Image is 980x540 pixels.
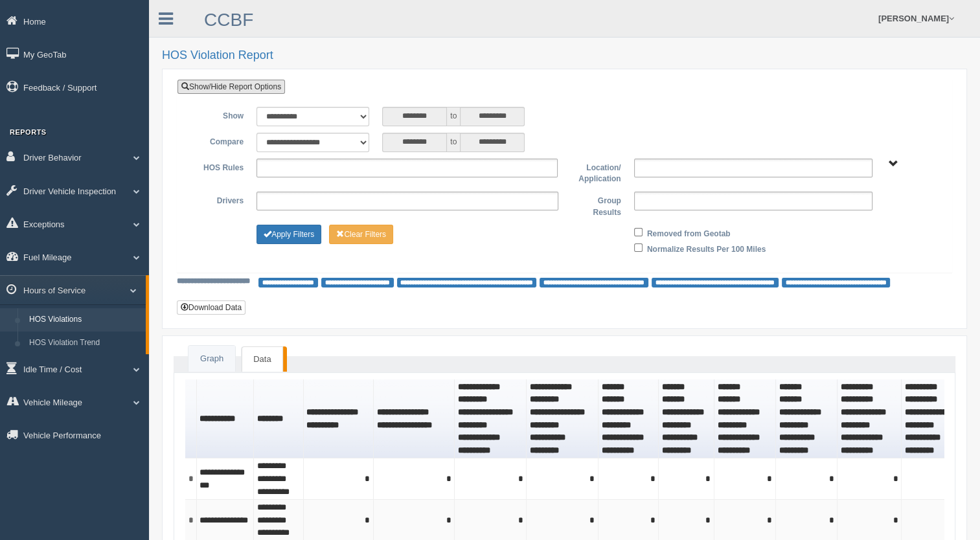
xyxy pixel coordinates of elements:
[23,332,146,355] a: HOS Violation Trend
[647,240,766,256] label: Normalize Results Per 100 Miles
[188,346,235,372] a: Graph
[374,379,455,459] th: Sort column
[329,225,393,244] button: Change Filter Options
[197,379,255,459] th: Sort column
[187,133,250,148] label: Compare
[242,346,282,372] a: Data
[647,225,731,240] label: Removed from Geotab
[455,379,527,459] th: Sort column
[776,379,838,459] th: Sort column
[659,379,714,459] th: Sort column
[177,80,285,94] a: Show/Hide Report Options
[304,379,374,459] th: Sort column
[187,192,250,207] label: Drivers
[902,379,966,459] th: Sort column
[838,379,902,459] th: Sort column
[565,192,628,218] label: Group Results
[254,379,304,459] th: Sort column
[256,225,321,244] button: Change Filter Options
[527,379,598,459] th: Sort column
[447,133,460,152] span: to
[598,379,659,459] th: Sort column
[162,49,967,62] h2: HOS Violation Report
[23,308,146,332] a: HOS Violations
[714,379,776,459] th: Sort column
[447,107,460,126] span: to
[177,300,245,315] button: Download Data
[564,159,627,185] label: Location/ Application
[187,107,250,122] label: Show
[204,10,253,30] a: CCBF
[187,159,250,174] label: HOS Rules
